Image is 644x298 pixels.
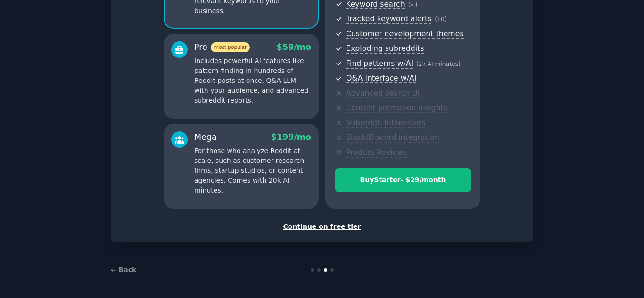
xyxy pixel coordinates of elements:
[346,14,431,24] span: Tracked keyword alerts
[121,222,523,232] div: Continue on free tier
[346,44,424,54] span: Exploding subreddits
[277,42,311,52] span: $ 59 /mo
[416,61,461,67] span: ( 2k AI minutes )
[346,118,425,128] span: Subreddit influencers
[194,56,311,105] p: Includes powerful AI features like pattern-finding in hundreds of Reddit posts at once, Q&A LLM w...
[335,168,471,192] button: BuyStarter- $29/month
[346,89,420,98] span: Advanced search UI
[346,73,416,83] span: Q&A interface w/AI
[346,103,447,113] span: Content promotion insights
[346,29,464,39] span: Customer development themes
[111,266,136,274] a: ← Back
[211,42,250,52] span: most popular
[346,133,439,143] span: Slack/Discord integration
[346,59,413,69] span: Find patterns w/AI
[346,148,407,158] span: Product Reviews
[435,16,446,23] span: ( 10 )
[271,132,311,142] span: $ 199 /mo
[194,146,311,195] p: For those who analyze Reddit at scale, such as customer research firms, startup studios, or conte...
[336,175,470,185] div: Buy Starter - $ 29 /month
[408,1,418,8] span: ( ∞ )
[194,41,250,53] div: Pro
[194,131,217,143] div: Mega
